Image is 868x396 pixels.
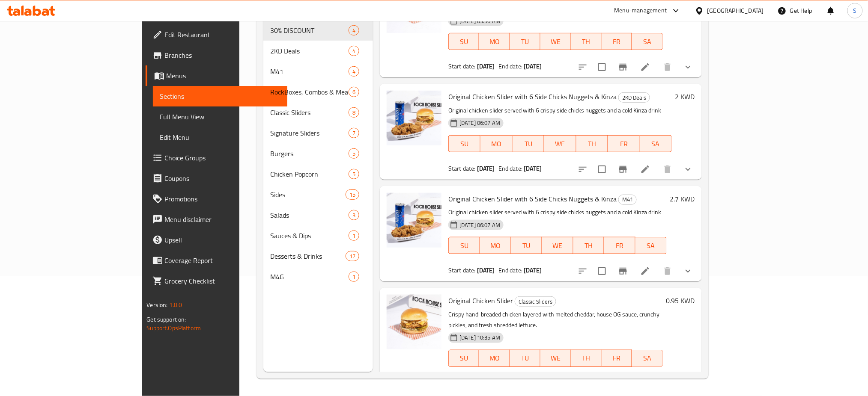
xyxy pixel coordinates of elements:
svg: Show Choices [683,266,693,276]
div: items [346,251,359,261]
span: TU [516,138,541,150]
nav: Menu sections [263,17,373,290]
span: WE [544,352,567,364]
span: S [853,6,857,15]
div: items [349,128,359,138]
button: WE [540,33,571,50]
button: sort-choices [573,261,593,281]
span: Sides [270,189,346,200]
div: items [349,87,359,97]
button: MO [479,350,510,367]
h6: 0.95 KWD [666,295,695,307]
span: FR [608,239,632,252]
span: TU [513,35,537,48]
span: TU [514,239,539,252]
div: M4G1 [263,266,373,287]
a: Full Menu View [153,106,287,127]
p: Original chicken slider served with 6 crispy side chicks nuggets and a cold Kinza drink [448,105,671,116]
button: show more [678,159,698,180]
span: Select to update [593,160,611,178]
button: SA [640,135,671,152]
span: Start date: [448,265,476,276]
span: End date: [498,265,522,276]
span: 7 [349,129,359,137]
div: 30% DISCOUNT [270,25,349,35]
a: Coverage Report [146,250,287,271]
span: End date: [498,61,522,72]
button: MO [479,33,510,50]
div: items [349,272,359,282]
b: [DATE] [477,61,495,72]
button: FR [604,237,635,254]
span: 8 [349,109,359,117]
svg: Show Choices [683,164,693,174]
button: TU [510,33,540,50]
span: Burgers [270,148,349,159]
div: Burgers5 [263,143,373,164]
button: SU [448,135,480,152]
div: Classic Sliders [270,107,349,118]
span: 5 [349,150,359,158]
span: Desserts & Drinks [270,251,346,261]
span: MO [483,352,506,364]
a: Sections [153,86,287,106]
button: WE [540,350,571,367]
button: show more [678,261,698,281]
div: items [349,210,359,220]
b: [DATE] [477,265,495,276]
h6: 2.7 KWD [670,193,695,205]
a: Promotions [146,189,287,209]
a: Edit menu item [640,62,650,72]
span: Coupons [164,173,280,183]
div: items [349,107,359,118]
button: WE [542,237,573,254]
div: Salads3 [263,205,373,225]
button: TH [571,33,602,50]
div: M414 [263,61,373,82]
span: Salads [270,210,349,220]
span: Coverage Report [164,255,280,266]
a: Edit menu item [640,266,650,276]
span: Promotions [164,194,280,204]
span: Start date: [448,61,476,72]
div: Signature Sliders7 [263,123,373,143]
b: [DATE] [524,265,542,276]
a: Edit Restaurant [146,24,287,45]
span: WE [548,138,573,150]
span: Branches [164,50,280,60]
button: TU [510,350,540,367]
div: Classic Sliders [515,296,556,307]
span: Original Chicken Slider with 6 Side Chicks Nuggets & Kinza [448,192,617,205]
b: [DATE] [524,163,542,174]
span: 4 [349,27,359,35]
button: SA [632,350,662,367]
span: 5 [349,170,359,178]
span: 1 [349,232,359,240]
span: SU [452,35,476,48]
span: Full Menu View [160,112,280,122]
button: SA [635,237,667,254]
div: items [349,148,359,159]
div: 2KD Deals [270,46,349,56]
span: 1 [349,273,359,281]
b: [DATE] [524,61,542,72]
a: Menu disclaimer [146,209,287,230]
div: 2KD Deals4 [263,41,373,61]
a: Grocery Checklist [146,271,287,291]
span: Grocery Checklist [164,276,280,286]
div: items [349,46,359,56]
div: RockBoxes, Combos & Meals6 [263,82,373,102]
span: SA [635,352,659,364]
div: items [349,66,359,77]
img: Original Chicken Slider with 6 Side Chicks Nuggets & Kinza [387,193,441,248]
button: delete [657,57,678,77]
div: M41 [618,195,637,205]
span: [DATE] 06:07 AM [456,119,504,127]
span: Classic Sliders [515,297,556,307]
span: M41 [270,66,349,77]
span: 15 [346,191,359,199]
span: 1.0.0 [169,299,182,310]
div: items [349,25,359,35]
div: 2KD Deals [618,92,650,103]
